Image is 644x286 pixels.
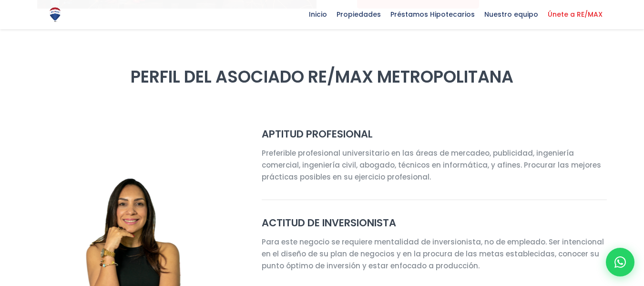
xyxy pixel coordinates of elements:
span: Préstamos Hipotecarios [386,7,480,21]
h4: APTITUD PROFESIONAL [262,128,607,140]
span: Nuestro equipo [480,7,543,21]
h4: ACTITUD DE INVERSIONISTA [262,217,607,229]
h2: PERFIL DEL ASOCIADO RE/MAX METROPOLITANA [37,66,607,87]
span: Inicio [304,7,332,21]
p: Preferible profesional universitario en las áreas de mercadeo, publicidad, ingeniería comercial, ... [262,147,607,183]
span: Únete a RE/MAX [543,7,607,21]
p: Para este negocio se requiere mentalidad de inversionista, no de empleado. Ser intencional en el ... [262,236,607,272]
img: Logo de REMAX [47,6,63,23]
span: Propiedades [332,7,386,21]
